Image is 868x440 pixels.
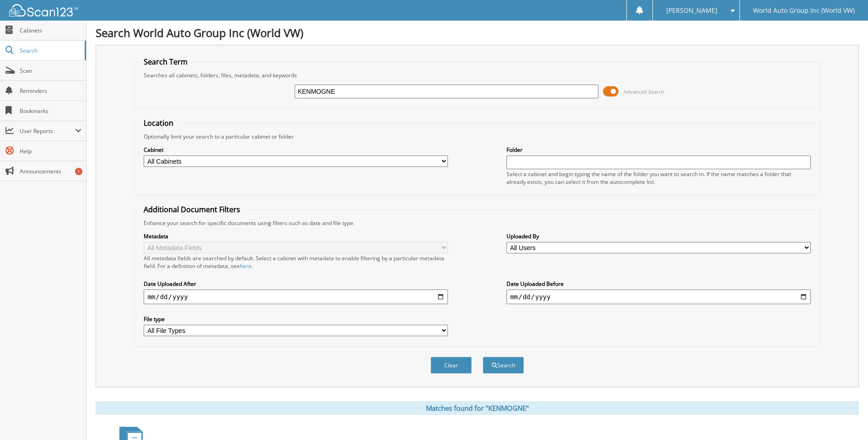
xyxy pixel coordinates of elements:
[139,118,178,128] legend: Location
[144,280,448,288] label: Date Uploaded After
[139,204,245,215] legend: Additional Document Filters
[507,232,811,240] label: Uploaded By
[139,219,815,227] div: Enhance your search for specific documents using filters such as date and file type.
[20,67,81,75] span: Scan
[144,290,448,304] input: start
[96,401,859,415] div: Matches found for "KENMOGNE"
[507,280,811,288] label: Date Uploaded Before
[666,8,717,13] span: [PERSON_NAME]
[20,107,81,115] span: Bookmarks
[144,232,448,240] label: Metadata
[753,8,855,13] span: World Auto Group Inc (World VW)
[9,4,78,16] img: scan123-logo-white.svg
[20,47,80,54] span: Search
[20,127,75,135] span: User Reports
[507,290,811,304] input: end
[240,262,252,270] a: here
[20,147,81,155] span: Help
[507,146,811,154] label: Folder
[139,133,815,140] div: Optionally limit your search to a particular cabinet or folder
[139,71,815,79] div: Searches all cabinets, folders, files, metadata, and keywords
[144,254,448,270] div: All metadata fields are searched by default. Select a cabinet with metadata to enable filtering b...
[144,146,448,154] label: Cabinet
[20,167,81,175] span: Announcements
[483,357,524,374] button: Search
[96,25,859,40] h1: Search World Auto Group Inc (World VW)
[624,88,664,95] span: Advanced Search
[20,87,81,95] span: Reminders
[507,170,811,186] div: Select a cabinet and begin typing the name of the folder you want to search in. If the name match...
[139,57,192,67] legend: Search Term
[20,27,81,34] span: Cabinets
[144,315,448,323] label: File type
[431,357,472,374] button: Clear
[75,168,82,175] div: 1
